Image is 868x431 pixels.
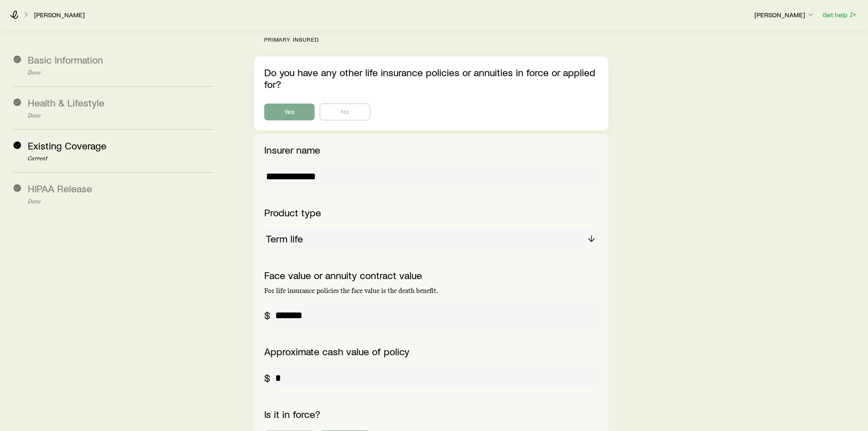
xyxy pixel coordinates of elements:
[264,144,320,156] label: Insurer name
[264,287,599,295] p: For life insurance policies the face value is the death benefit.
[822,10,858,20] button: Get help
[264,345,409,357] label: Approximate cash value of policy
[28,198,214,205] p: Done
[28,139,106,152] span: Existing Coverage
[264,372,270,384] div: $
[754,11,815,19] p: [PERSON_NAME]
[28,96,104,109] span: Health & Lifestyle
[754,10,815,20] button: [PERSON_NAME]
[28,112,214,119] p: Done
[34,11,85,19] a: [PERSON_NAME]
[264,408,320,420] label: Is it in force?
[264,269,422,281] label: Face value or annuity contract value
[28,155,214,162] p: Current
[28,53,103,66] span: Basic Information
[264,206,321,218] label: Product type
[28,69,214,76] p: Done
[320,104,370,120] button: No
[264,309,270,321] div: $
[264,36,609,43] p: Primary insured
[264,67,599,90] p: Do you have any other life insurance policies or annuities in force or applied for?
[28,182,92,194] span: HIPAA Release
[264,104,315,120] button: Yes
